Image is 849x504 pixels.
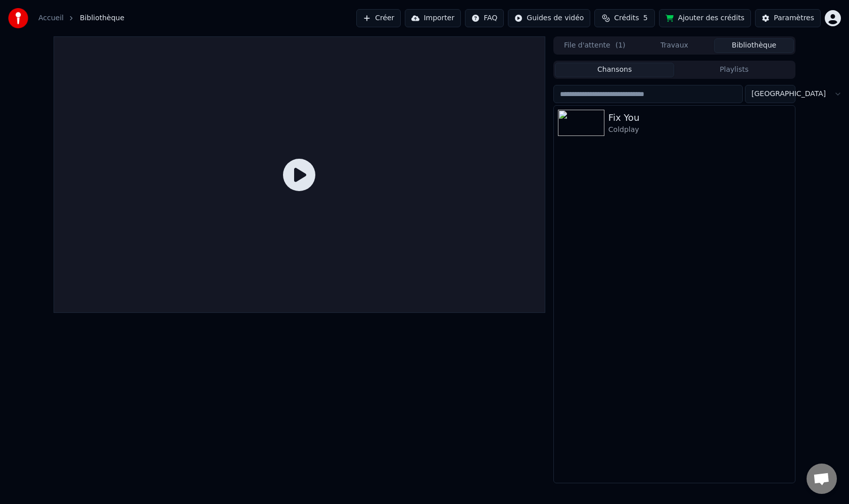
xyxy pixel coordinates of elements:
span: Crédits [614,13,639,23]
button: Ajouter des crédits [659,9,751,27]
div: Fix You [608,111,791,125]
button: Bibliothèque [714,38,794,53]
button: Importer [405,9,461,27]
img: youka [8,8,28,28]
button: FAQ [465,9,504,27]
span: 5 [643,13,648,23]
button: Travaux [635,38,715,53]
button: Guides de vidéo [508,9,590,27]
div: Paramètres [774,13,814,23]
button: Paramètres [755,9,821,27]
div: Coldplay [608,125,791,135]
button: Créer [356,9,401,27]
span: ( 1 ) [616,40,626,51]
span: [GEOGRAPHIC_DATA] [751,89,826,99]
nav: breadcrumb [38,13,124,23]
button: Crédits5 [594,9,655,27]
a: Ouvrir le chat [807,464,837,494]
button: File d'attente [555,38,635,53]
span: Bibliothèque [80,13,124,23]
button: Playlists [674,63,794,77]
button: Chansons [555,63,675,77]
a: Accueil [38,13,64,23]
